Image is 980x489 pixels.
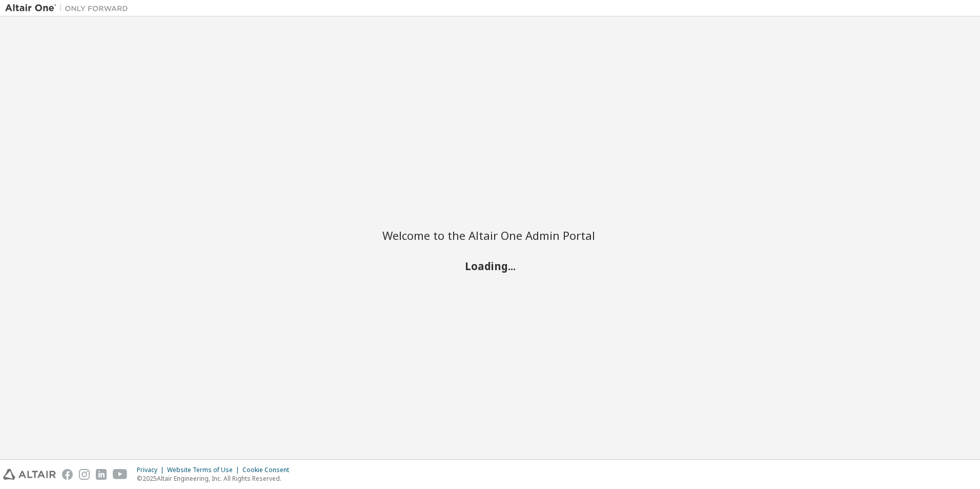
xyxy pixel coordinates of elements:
[167,466,242,474] div: Website Terms of Use
[382,259,598,273] h2: Loading...
[137,466,167,474] div: Privacy
[96,469,107,480] img: linkedin.svg
[382,228,598,242] h2: Welcome to the Altair One Admin Portal
[137,474,295,483] p: © 2025 Altair Engineering, Inc. All Rights Reserved.
[5,3,133,13] img: Altair One
[113,469,128,480] img: youtube.svg
[79,469,90,480] img: instagram.svg
[3,469,56,480] img: altair_logo.svg
[242,466,295,474] div: Cookie Consent
[62,469,73,480] img: facebook.svg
